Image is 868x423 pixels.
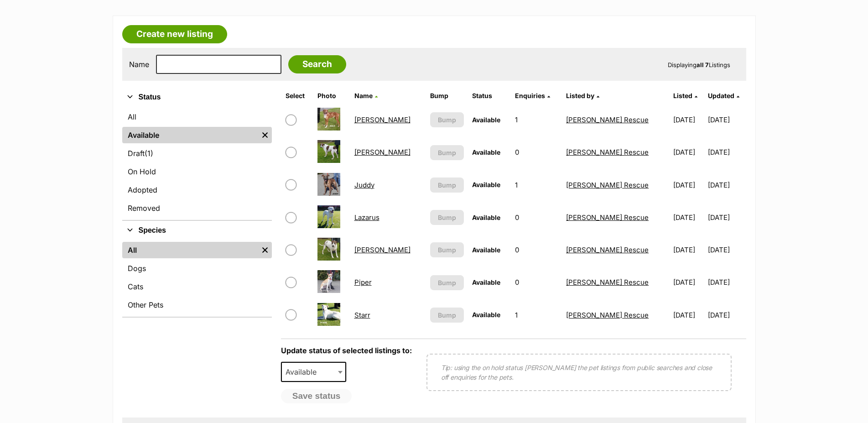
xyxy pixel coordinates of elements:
button: Bump [430,242,464,257]
td: [DATE] [670,169,707,201]
a: Juddy [354,181,374,189]
a: [PERSON_NAME] Rescue [566,213,649,222]
th: Photo [314,89,349,103]
span: Listed [673,92,692,99]
a: [PERSON_NAME] [354,115,411,124]
a: [PERSON_NAME] Rescue [566,245,649,254]
td: 0 [511,202,561,233]
span: Available [472,311,500,319]
th: Select [282,89,313,103]
td: 0 [511,234,561,266]
button: Species [122,225,272,236]
a: [PERSON_NAME] [354,148,411,157]
a: Removed [122,200,272,216]
span: Bump [438,278,456,287]
td: [DATE] [708,266,745,298]
td: 0 [511,266,561,298]
a: Create new listing [122,25,227,43]
span: Available [472,148,500,156]
span: translation missing: en.admin.listings.index.attributes.enquiries [515,92,545,99]
a: [PERSON_NAME] Rescue [566,115,649,124]
button: Bump [430,210,464,225]
td: 1 [511,169,561,201]
td: 1 [511,299,561,331]
td: [DATE] [670,136,707,168]
span: Bump [438,115,456,125]
td: [DATE] [670,202,707,233]
span: Listed by [566,92,594,99]
a: Remove filter [258,127,272,143]
td: [DATE] [708,169,745,201]
span: Available [281,362,347,382]
span: Available [472,116,500,124]
a: On Hold [122,163,272,180]
span: Available [472,214,500,221]
a: [PERSON_NAME] Rescue [566,311,649,319]
button: Bump [430,112,464,127]
a: All [122,109,272,125]
a: Dogs [122,260,272,277]
p: Tip: using the on hold status [PERSON_NAME] the pet listings from public searches and close off e... [441,363,717,382]
a: Listed [673,92,697,99]
a: Cats [122,278,272,295]
td: [DATE] [708,104,745,136]
a: Updated [708,92,739,99]
a: All [122,242,258,258]
a: Piper [354,278,372,287]
a: Other Pets [122,297,272,313]
a: [PERSON_NAME] Rescue [566,278,649,287]
button: Status [122,91,272,103]
td: [DATE] [708,136,745,168]
td: 0 [511,136,561,168]
th: Status [468,89,510,103]
label: Update status of selected listings to: [281,346,412,355]
button: Bump [430,275,464,290]
strong: all 7 [696,61,709,68]
div: Species [122,240,272,317]
th: Bump [426,89,468,103]
td: [DATE] [670,299,707,331]
span: Bump [438,180,456,190]
span: Available [282,366,326,378]
a: [PERSON_NAME] Rescue [566,181,649,189]
a: Adopted [122,182,272,198]
span: Name [354,92,373,99]
span: Bump [438,245,456,255]
span: Available [472,246,500,254]
a: Remove filter [258,242,272,258]
button: Bump [430,145,464,160]
button: Bump [430,178,464,193]
span: Available [472,181,500,188]
a: Name [354,92,378,99]
td: [DATE] [670,234,707,266]
div: Status [122,107,272,220]
a: [PERSON_NAME] Rescue [566,148,649,157]
a: Starr [354,311,370,319]
td: [DATE] [708,234,745,266]
span: Bump [438,310,456,320]
a: Lazarus [354,213,379,222]
a: Enquiries [515,92,550,99]
span: (1) [145,148,153,159]
td: [DATE] [708,299,745,331]
span: Bump [438,148,456,157]
td: [DATE] [708,202,745,233]
td: [DATE] [670,104,707,136]
a: Listed by [566,92,599,99]
a: Available [122,127,258,143]
span: Bump [438,213,456,222]
button: Save status [281,389,352,403]
label: Name [129,60,149,68]
a: [PERSON_NAME] [354,245,411,254]
button: Bump [430,308,464,323]
td: 1 [511,104,561,136]
a: Draft [122,145,272,162]
span: Displaying Listings [668,61,730,68]
input: Search [288,55,346,73]
td: [DATE] [670,266,707,298]
span: Available [472,278,500,286]
span: Updated [708,92,734,99]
